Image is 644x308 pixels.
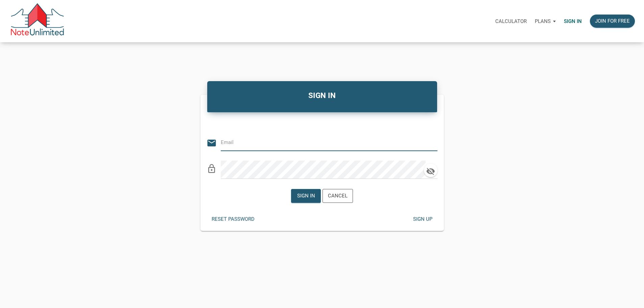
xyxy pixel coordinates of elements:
[207,164,217,174] i: lock_outline
[207,138,217,148] i: email
[10,3,65,39] img: NoteUnlimited
[408,213,437,226] button: Sign up
[560,10,586,32] a: Sign in
[531,10,560,32] a: Plans
[531,11,560,31] button: Plans
[323,189,353,203] button: Cancel
[221,135,427,150] input: Email
[328,192,348,200] div: Cancel
[413,215,432,223] div: Sign up
[491,10,531,32] a: Calculator
[535,18,551,24] p: Plans
[297,192,315,200] div: Sign in
[586,10,639,32] a: Join for free
[590,15,635,28] button: Join for free
[291,189,321,203] button: Sign in
[212,90,432,101] h4: SIGN IN
[212,215,255,223] div: Reset password
[495,18,527,24] p: Calculator
[564,18,582,24] p: Sign in
[207,213,260,226] button: Reset password
[595,17,630,25] div: Join for free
